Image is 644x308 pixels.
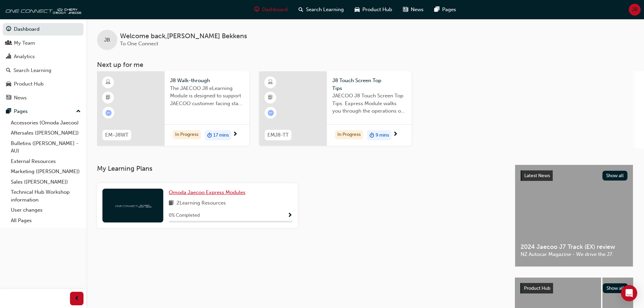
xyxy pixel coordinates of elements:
[120,32,247,40] span: Welcome back , [PERSON_NAME] Bekkens
[14,108,28,115] div: Pages
[169,189,248,196] a: Omoda Jaecoo Express Modules
[105,110,112,116] span: learningRecordVerb_ATTEMPT-icon
[6,95,11,101] span: news-icon
[176,199,226,208] span: 2 Learning Resources
[14,67,51,74] div: Search Learning
[362,6,392,14] span: Product Hub
[442,6,456,14] span: Pages
[411,6,424,14] span: News
[515,165,633,267] a: Latest NewsShow all2024 Jaecoo J7 Track (EX) reviewNZ Autocar Magazine - We drive the J7.
[398,3,429,17] a: news-iconNews
[86,61,644,69] h3: Next up for me
[8,205,84,215] a: User changes
[268,78,273,87] span: learningResourceType_ELEARNING-icon
[3,23,84,35] a: Dashboard
[6,81,11,87] span: car-icon
[76,107,81,116] span: up-icon
[520,283,628,294] a: Product HubShow all
[521,243,627,251] span: 2024 Jaecoo J7 Track (EX) review
[249,3,293,17] a: guage-iconDashboard
[393,132,398,138] span: next-icon
[287,213,292,219] span: Show Progress
[335,130,363,139] div: In Progress
[332,92,406,115] span: JAECOO J8 Touch Screen Top Tips. Express Module walks you through the operations of the J8 touch ...
[14,53,35,61] div: Analytics
[332,77,406,92] span: J8 Touch Screen Top Tips
[621,285,637,301] div: Open Intercom Messenger
[3,105,84,118] button: Pages
[97,165,504,172] h3: My Learning Plans
[521,170,627,181] a: Latest NewsShow all
[6,26,11,32] span: guage-icon
[293,3,349,17] a: search-iconSearch Learning
[632,6,638,14] span: JB
[8,118,84,128] a: Accessories (Omoda Jaecoo)
[170,85,244,108] span: The JAECOO J8 eLearning Module is designed to support JAECOO customer facing staff with the produ...
[629,4,641,16] button: JB
[403,5,408,14] span: news-icon
[213,132,229,139] span: 17 mins
[169,189,245,195] span: Omoda Jaecoo Express Modules
[254,5,259,14] span: guage-icon
[74,294,79,303] span: prev-icon
[120,41,158,47] span: To One Connect
[603,283,628,293] button: Show all
[8,128,84,138] a: Aftersales ([PERSON_NAME])
[376,132,389,139] span: 9 mins
[14,39,35,47] div: My Team
[8,166,84,177] a: Marketing ([PERSON_NAME])
[3,78,84,90] a: Product Hub
[306,6,344,14] span: Search Learning
[233,132,238,138] span: next-icon
[355,5,360,14] span: car-icon
[170,77,244,85] span: J8 Walk-through
[602,171,628,181] button: Show all
[259,71,411,146] a: EMJ8-TTJ8 Touch Screen Top TipsJAECOO J8 Touch Screen Top Tips. Express Module walks you through ...
[207,131,212,140] span: duration-icon
[3,64,84,77] a: Search Learning
[349,3,398,17] a: car-iconProduct Hub
[521,251,627,258] span: NZ Autocar Magazine - We drive the J7.
[3,22,84,105] button: DashboardMy TeamAnalyticsSearch LearningProduct HubNews
[8,187,84,205] a: Technical Hub Workshop information
[3,92,84,104] a: News
[524,173,550,179] span: Latest News
[262,6,288,14] span: Dashboard
[97,71,249,146] a: EM-J8WTJ8 Walk-throughThe JAECOO J8 eLearning Module is designed to support JAECOO customer facin...
[6,40,11,46] span: people-icon
[106,93,111,102] span: booktick-icon
[6,54,11,60] span: chart-icon
[434,5,439,14] span: pages-icon
[8,177,84,187] a: Sales ([PERSON_NAME])
[268,110,274,116] span: learningRecordVerb_ATTEMPT-icon
[268,93,273,102] span: booktick-icon
[3,3,81,16] img: oneconnect
[173,130,201,139] div: In Progress
[267,131,289,139] span: EMJ8-TT
[299,5,303,14] span: search-icon
[287,211,292,220] button: Show Progress
[429,3,461,17] a: pages-iconPages
[3,37,84,49] a: My Team
[8,215,84,226] a: All Pages
[6,68,11,74] span: search-icon
[105,131,128,139] span: EM-J8WT
[104,36,110,44] span: JB
[3,50,84,63] a: Analytics
[14,80,44,88] div: Product Hub
[369,131,374,140] span: duration-icon
[6,109,11,115] span: pages-icon
[169,199,174,208] span: book-icon
[106,78,111,87] span: learningResourceType_ELEARNING-icon
[114,202,151,209] img: oneconnect
[8,138,84,156] a: Bulletins ([PERSON_NAME] - AU)
[524,285,550,291] span: Product Hub
[8,156,84,167] a: External Resources
[14,94,27,102] div: News
[169,212,200,219] span: 0 % Completed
